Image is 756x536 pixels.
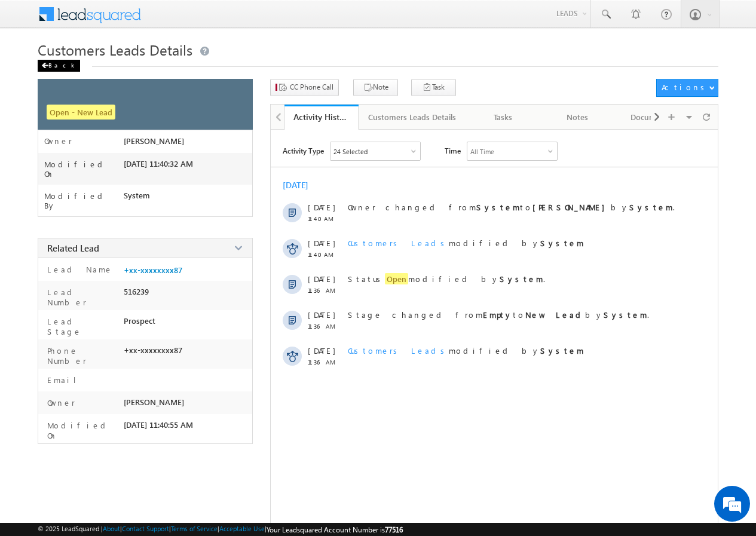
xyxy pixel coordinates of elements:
[44,264,113,274] label: Lead Name
[625,110,678,124] div: Documents
[47,105,115,120] span: Open - New Lead
[171,525,218,532] a: Terms of Service
[368,110,456,124] div: Customers Leads Details
[124,265,182,275] a: +xx-xxxxxxxx87
[308,359,344,366] span: 11:36 AM
[124,420,193,430] span: [DATE] 11:40:55 AM
[124,136,184,146] span: [PERSON_NAME]
[656,79,718,97] button: Actions
[540,238,584,248] strong: System
[385,525,403,534] span: 77516
[330,142,420,160] div: Owner Changed,Status Changed,Stage Changed,Source Changed,Notes & 19 more..
[283,142,324,160] span: Activity Type
[445,142,461,160] span: Time
[550,110,604,124] div: Notes
[540,345,584,356] strong: System
[525,310,585,320] strong: New Lead
[284,105,359,128] li: Activity History
[500,274,543,284] strong: System
[348,238,449,248] span: Customers Leads
[532,202,611,212] strong: [PERSON_NAME]
[348,345,449,356] span: Customers Leads
[270,79,339,96] button: CC Phone Call
[124,159,193,169] span: [DATE] 11:40:32 AM
[308,251,344,258] span: 11:40 AM
[44,375,85,385] label: Email
[44,316,119,336] label: Lead Stage
[333,148,368,155] div: 24 Selected
[38,525,403,534] span: © 2025 LeadSquared | | | | |
[38,60,80,72] div: Back
[44,160,124,179] label: Modified On
[348,238,584,248] span: modified by
[219,525,265,532] a: Acceptable Use
[348,202,675,212] span: Owner changed from to by .
[308,287,344,294] span: 11:36 AM
[385,273,408,284] span: Open
[283,179,322,191] div: [DATE]
[541,105,615,130] a: Notes
[348,273,545,284] span: Status modified by .
[267,525,403,534] span: Your Leadsquared Account Number is
[44,397,75,408] label: Owner
[308,345,335,356] span: [DATE]
[44,191,124,210] label: Modified By
[615,105,689,130] a: Documents
[284,105,359,130] a: Activity History
[122,525,169,532] a: Contact Support
[44,287,119,307] label: Lead Number
[44,345,119,366] label: Phone Number
[411,79,456,96] button: Task
[348,310,649,320] span: Stage changed from to by .
[44,136,72,146] label: Owner
[103,525,120,532] a: About
[308,310,335,320] span: [DATE]
[47,242,99,254] span: Related Lead
[308,215,344,222] span: 11:40 AM
[308,202,335,212] span: [DATE]
[476,202,520,212] strong: System
[359,105,467,130] a: Customers Leads Details
[308,274,335,284] span: [DATE]
[662,82,709,93] div: Actions
[470,148,494,155] div: All Time
[348,345,584,356] span: modified by
[44,420,119,440] label: Modified On
[476,110,530,124] div: Tasks
[38,40,192,59] span: Customers Leads Details
[293,111,350,122] div: Activity History
[467,105,541,130] a: Tasks
[124,397,184,407] span: [PERSON_NAME]
[353,79,398,96] button: Note
[604,310,647,320] strong: System
[629,202,673,212] strong: System
[308,238,335,248] span: [DATE]
[290,82,333,93] span: CC Phone Call
[124,191,150,200] span: System
[483,310,513,320] strong: Empty
[308,323,344,330] span: 11:36 AM
[124,316,155,326] span: Prospect
[124,345,182,355] span: +xx-xxxxxxxx87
